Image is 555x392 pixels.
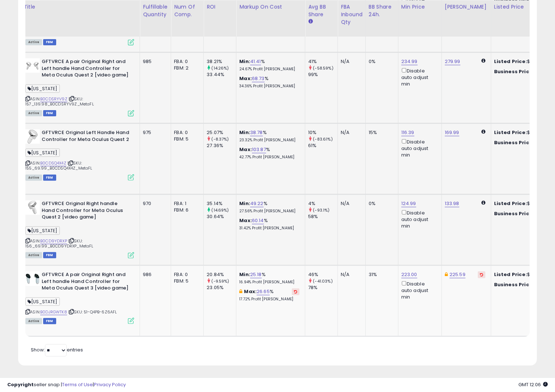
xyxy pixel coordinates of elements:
[239,226,299,231] p: 31.42% Profit [PERSON_NAME]
[236,0,305,37] th: The percentage added to the cost of goods (COGS) that forms the calculator for Min & Max prices.
[211,278,229,284] small: (-9.59%)
[341,129,360,136] div: N/A
[25,39,42,45] span: All listings currently available for purchase on Amazon
[174,278,198,284] div: FBM: 5
[143,271,165,278] div: 986
[401,271,417,278] a: 223.00
[25,129,40,144] img: 31-Vy0KSI9L._SL40_.jpg
[239,271,299,285] div: %
[7,381,126,388] div: seller snap | |
[239,271,250,278] b: Min:
[207,213,236,220] div: 30.64%
[25,84,60,93] span: [US_STATE]
[207,142,236,149] div: 27.36%
[252,75,265,82] a: 68.73
[494,58,527,65] b: Listed Price:
[62,381,93,388] a: Terms of Use
[401,129,414,136] a: 116.39
[43,318,56,324] span: FBM
[494,200,527,207] b: Listed Price:
[239,155,299,160] p: 42.77% Profit [PERSON_NAME]
[250,271,262,278] a: 25.18
[174,65,198,71] div: FBM: 2
[207,284,236,291] div: 23.05%
[313,65,333,71] small: (-58.59%)
[369,271,393,278] div: 31%
[308,18,312,25] small: Avg BB Share.
[42,129,130,145] b: GFTVRCE Original Left Handle Hand Controller for Meta Oculus Quest 2
[239,209,299,214] p: 27.56% Profit [PERSON_NAME]
[308,129,337,136] div: 10%
[481,58,485,63] i: Calculated using Dynamic Max Price.
[494,271,527,278] b: Listed Price:
[42,271,130,293] b: GFTVRCE A pair Original Right and Left handle Hand Controller for Meta Oculus Quest 3 [video game]
[25,226,60,235] span: [US_STATE]
[24,3,137,11] div: Title
[252,217,264,224] a: 60.14
[143,200,165,207] div: 970
[239,297,299,302] p: 17.72% Profit [PERSON_NAME]
[239,280,299,285] p: 16.94% Profit [PERSON_NAME]
[174,129,198,136] div: FBA: 0
[25,58,40,73] img: 31t9C2rg2cL._SL40_.jpg
[7,381,34,388] strong: Copyright
[239,288,299,302] div: %
[239,58,299,72] div: %
[308,213,337,220] div: 58%
[239,129,250,136] b: Min:
[369,129,393,136] div: 15%
[239,84,299,89] p: 34.36% Profit [PERSON_NAME]
[40,309,67,315] a: B0DJRGWTK8
[445,200,459,207] a: 133.98
[207,58,236,65] div: 38.21%
[25,149,60,157] span: [US_STATE]
[308,142,337,149] div: 61%
[257,288,270,295] a: 26.65
[174,136,198,142] div: FBM: 5
[494,129,554,136] div: $118.61
[25,129,134,180] div: ASIN:
[207,200,236,207] div: 35.14%
[494,271,554,278] div: $225.69
[494,129,527,136] b: Listed Price:
[25,318,42,324] span: All listings currently available for purchase on Amazon
[143,58,165,65] div: 985
[43,252,56,258] span: FBM
[401,67,436,87] div: Disable auto adjust min
[239,138,299,143] p: 23.32% Profit [PERSON_NAME]
[42,200,130,222] b: GFTVRCE Original Right handle Hand Controller for Meta Oculus Quest 2 [video game]
[25,297,60,306] span: [US_STATE]
[341,58,360,65] div: N/A
[239,217,299,231] div: %
[494,58,554,65] div: $238.17
[494,68,534,75] b: Business Price:
[43,175,56,181] span: FBM
[40,160,66,166] a: B0CDSQ4X4Z
[308,71,337,78] div: 99%
[239,200,250,207] b: Min:
[239,146,252,153] b: Max:
[401,200,416,207] a: 124.99
[211,136,229,142] small: (-8.37%)
[445,129,459,136] a: 169.99
[239,3,302,11] div: Markup on Cost
[43,110,56,116] span: FBM
[143,3,168,18] div: Fulfillable Quantity
[239,146,299,160] div: %
[43,39,56,45] span: FBM
[401,58,418,65] a: 234.99
[313,136,332,142] small: (-83.61%)
[25,175,42,181] span: All listings currently available for purchase on Amazon
[25,200,134,258] div: ASIN:
[211,207,229,213] small: (14.69%)
[494,139,554,146] div: $118.61
[341,271,360,278] div: N/A
[25,58,134,116] div: ASIN:
[244,288,257,295] b: Max:
[252,146,266,153] a: 103.87
[518,381,548,388] span: 2025-10-11 12:06 GMT
[31,346,83,353] span: Show: entries
[481,200,485,205] i: Calculated using Dynamic Max Price.
[494,210,534,217] b: Business Price:
[494,210,554,217] div: $124.99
